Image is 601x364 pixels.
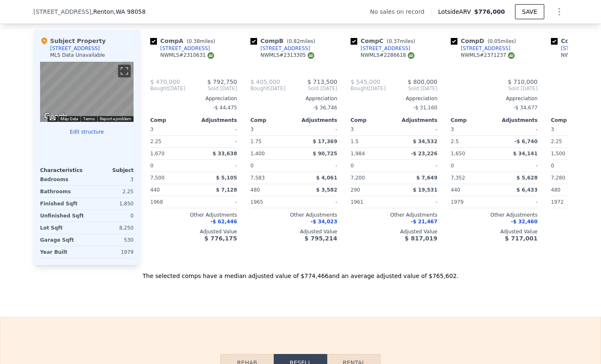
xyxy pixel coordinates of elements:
[285,85,337,92] span: Sold [DATE]
[295,124,337,135] div: -
[216,187,237,193] span: $ 7,128
[551,151,565,157] span: 1,500
[295,196,337,208] div: -
[150,228,237,235] div: Adjusted Value
[394,117,437,124] div: Adjustments
[150,136,192,147] div: 2.25
[411,219,437,225] span: -$ 21,467
[183,38,218,44] span: ( miles)
[474,8,505,15] span: $776,000
[515,139,538,144] span: -$ 6,740
[438,8,474,16] span: Lotside ARV
[386,85,437,92] span: Sold [DATE]
[351,196,392,208] div: 1961
[50,45,100,52] div: [STREET_ADDRESS]
[496,160,538,172] div: -
[212,151,237,157] span: $ 33,638
[551,117,594,124] div: Comp
[40,167,87,174] div: Characteristics
[150,85,185,92] div: [DATE]
[216,175,237,181] span: $ 5,105
[40,198,85,210] div: Finished Sqft
[451,163,454,169] span: 0
[88,198,134,210] div: 1,850
[494,117,538,124] div: Adjustments
[87,167,134,174] div: Subject
[33,8,91,16] span: [STREET_ADDRESS]
[351,175,365,181] span: 7,200
[250,78,280,85] span: $ 405,000
[150,196,192,208] div: 1968
[451,151,465,157] span: 1,650
[205,235,237,242] span: $ 776,175
[411,151,437,157] span: -$ 23,226
[351,78,380,85] span: $ 545,000
[40,210,85,222] div: Unfinished Sqft
[250,126,254,132] span: 3
[551,163,554,169] span: 0
[150,175,164,181] span: 7,500
[250,196,292,208] div: 1965
[160,45,210,52] div: [STREET_ADDRESS]
[88,186,134,197] div: 2.25
[451,175,465,181] span: 7,352
[118,65,131,77] button: Toggle fullscreen view
[370,8,431,16] div: No sales on record
[413,187,437,193] span: $ 19,531
[283,38,318,44] span: ( miles)
[517,175,538,181] span: $ 5,628
[451,45,510,52] a: [STREET_ADDRESS]
[413,105,437,111] span: -$ 31,160
[361,45,410,52] div: [STREET_ADDRESS]
[461,45,510,52] div: [STREET_ADDRESS]
[351,37,419,45] div: Comp C
[160,52,214,59] div: NWMLS # 2310631
[40,62,134,122] div: Map
[490,38,501,44] span: 0.05
[451,228,538,235] div: Adjusted Value
[308,52,314,59] img: NWMLS Logo
[451,126,454,132] span: 3
[250,151,265,157] span: 1,400
[260,45,310,52] div: [STREET_ADDRESS]
[311,219,337,225] span: -$ 34,023
[313,139,337,144] span: $ 17,369
[361,52,414,59] div: NWMLS # 2286618
[551,196,593,208] div: 1972
[351,151,365,157] span: 1,984
[150,78,180,85] span: $ 470,000
[250,95,337,102] div: Appreciation
[417,175,437,181] span: $ 7,649
[50,116,56,120] button: Keyboard shortcuts
[40,222,85,234] div: Lot Sqft
[210,219,237,225] span: -$ 62,446
[461,52,515,59] div: NWMLS # 2371237
[351,212,437,218] div: Other Adjustments
[413,139,437,144] span: $ 34,532
[496,196,538,208] div: -
[551,126,554,132] span: 3
[83,116,95,121] a: Terms (opens in new tab)
[351,228,437,235] div: Adjusted Value
[396,160,437,172] div: -
[150,37,218,45] div: Comp A
[150,151,164,157] span: 1,670
[250,228,337,235] div: Adjusted Value
[88,234,134,246] div: 530
[250,85,285,92] div: [DATE]
[351,136,392,147] div: 1.5
[551,175,565,181] span: 7,280
[40,234,85,246] div: Garage Sqft
[250,117,294,124] div: Comp
[40,174,85,185] div: Bedrooms
[61,116,78,122] button: Map Data
[195,124,237,135] div: -
[396,124,437,135] div: -
[250,37,318,45] div: Comp B
[308,78,337,85] span: $ 713,500
[313,151,337,157] span: $ 90,725
[351,117,394,124] div: Comp
[351,126,354,132] span: 3
[40,129,134,135] button: Edit structure
[250,85,268,92] span: Bought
